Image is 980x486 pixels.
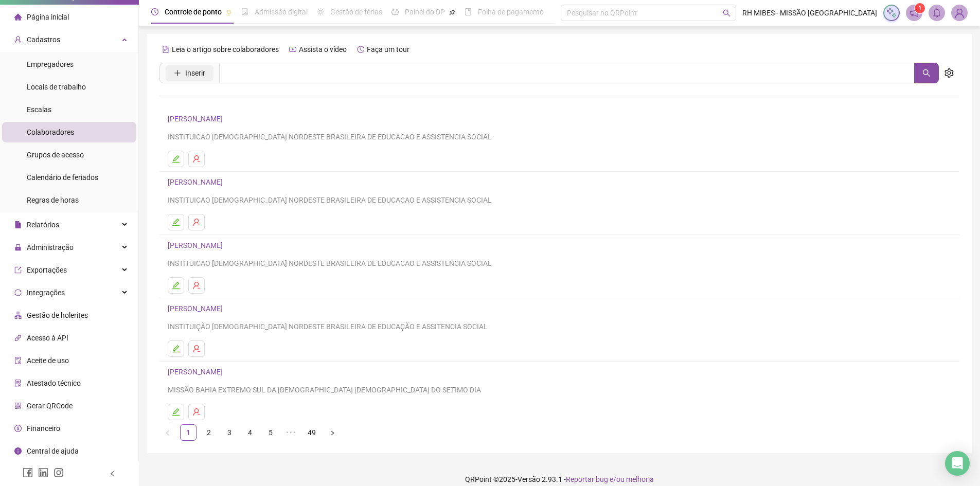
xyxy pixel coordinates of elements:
[201,424,217,441] li: 2
[14,221,22,228] span: file
[172,408,180,416] span: edit
[226,9,232,15] span: pushpin
[255,8,308,16] span: Admissão digital
[915,3,925,13] sup: 1
[242,425,258,440] a: 4
[14,402,22,409] span: qrcode
[54,467,64,478] span: instagram
[27,379,81,387] span: Atestado técnico
[168,321,951,332] div: INSTITUIÇÃO [DEMOGRAPHIC_DATA] NORDESTE BRASILEIRA DE EDUCAÇÃO E ASSITENCIA SOCIAL
[14,289,22,296] span: sync
[518,475,540,483] span: Versão
[367,45,409,53] span: Faça um tour
[159,424,176,441] button: left
[38,467,48,478] span: linkedin
[27,35,60,44] span: Cadastros
[241,8,248,15] span: file-done
[945,68,954,78] span: setting
[465,8,472,15] span: book
[180,424,197,441] li: 1
[449,9,455,15] span: pushpin
[181,425,196,440] a: 1
[168,131,951,142] div: INSTITUICAO [DEMOGRAPHIC_DATA] NORDESTE BRASILEIRA DE EDUCACAO E ASSISTENCIA SOCIAL
[192,155,201,163] span: user-delete
[168,258,951,269] div: INSTITUICAO [DEMOGRAPHIC_DATA] NORDESTE BRASILEIRA DE EDUCACAO E ASSISTENCIA SOCIAL
[27,243,74,251] span: Administração
[14,36,22,43] span: user-add
[23,467,33,478] span: facebook
[192,218,201,226] span: user-delete
[168,194,951,206] div: INSTITUICAO [DEMOGRAPHIC_DATA] NORDESTE BRASILEIRA DE EDUCACAO E ASSISTENCIA SOCIAL
[168,241,226,249] a: [PERSON_NAME]
[27,447,79,455] span: Central de ajuda
[165,430,171,436] span: left
[27,13,69,21] span: Página inicial
[192,408,201,416] span: user-delete
[109,470,116,477] span: left
[742,7,877,19] span: RH MIBES - MISSÃO [GEOGRAPHIC_DATA]
[330,8,382,16] span: Gestão de férias
[201,425,217,440] a: 2
[174,69,181,77] span: plus
[910,8,919,17] span: notification
[299,45,347,53] span: Assista o vídeo
[289,46,296,53] span: youtube
[405,8,445,16] span: Painel do DP
[918,5,922,12] span: 1
[172,155,180,163] span: edit
[168,304,226,313] a: [PERSON_NAME]
[14,334,22,341] span: api
[168,384,951,395] div: MISSÃO BAHIA EXTREMO SUL DA [DEMOGRAPHIC_DATA] [DEMOGRAPHIC_DATA] DO SETIMO DIA
[391,8,399,15] span: dashboard
[262,424,279,441] li: 5
[27,266,67,274] span: Exportações
[27,128,74,136] span: Colaboradores
[932,8,941,17] span: bell
[192,345,201,353] span: user-delete
[324,424,341,441] button: right
[304,425,319,440] a: 49
[263,425,278,440] a: 5
[14,266,22,274] span: export
[168,178,226,186] a: [PERSON_NAME]
[172,218,180,226] span: edit
[324,424,341,441] li: Próxima página
[357,46,364,53] span: history
[27,402,73,410] span: Gerar QRCode
[192,281,201,290] span: user-delete
[172,345,180,353] span: edit
[27,173,98,182] span: Calendário de feriados
[27,289,65,297] span: Integrações
[304,424,320,441] li: 49
[27,60,74,68] span: Empregadores
[27,196,79,204] span: Regras de horas
[14,425,22,432] span: dollar
[283,424,299,441] span: •••
[168,368,226,376] a: [PERSON_NAME]
[162,46,169,53] span: file-text
[945,451,970,476] div: Open Intercom Messenger
[221,424,238,441] li: 3
[478,8,544,16] span: Folha de pagamento
[27,311,88,319] span: Gestão de holerites
[723,9,730,17] span: search
[27,356,69,365] span: Aceite de uso
[14,357,22,364] span: audit
[14,447,22,455] span: info-circle
[27,105,51,114] span: Escalas
[27,83,86,91] span: Locais de trabalho
[172,45,279,53] span: Leia o artigo sobre colaboradores
[27,151,84,159] span: Grupos de acesso
[14,380,22,387] span: solution
[185,67,205,79] span: Inserir
[27,334,68,342] span: Acesso à API
[222,425,237,440] a: 3
[27,221,59,229] span: Relatórios
[168,115,226,123] a: [PERSON_NAME]
[159,424,176,441] li: Página anterior
[283,424,299,441] li: 5 próximas páginas
[27,424,60,433] span: Financeiro
[151,8,158,15] span: clock-circle
[14,13,22,21] span: home
[886,7,897,19] img: sparkle-icon.fc2bf0ac1784a2077858766a79e2daf3.svg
